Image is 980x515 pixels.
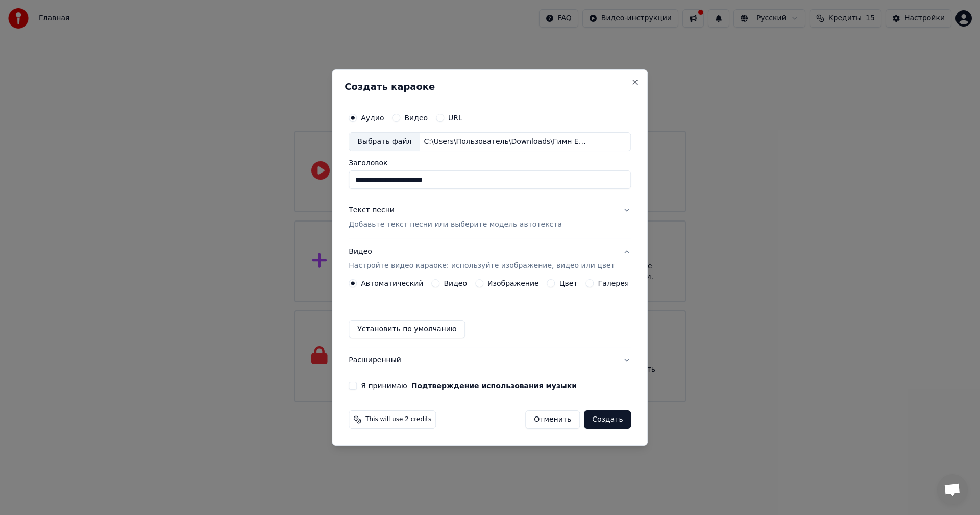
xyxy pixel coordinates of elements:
label: Аудио [361,114,384,121]
button: Я принимаю [411,382,577,389]
div: Текст песни [349,206,395,216]
div: C:\Users\Пользователь\Downloads\Гимн Единая Россия (обрез).mp3 [420,137,593,147]
p: Настройте видео караоке: используйте изображение, видео или цвет [349,261,615,271]
label: Галерея [598,280,629,287]
label: Видео [444,280,467,287]
span: This will use 2 credits [365,415,431,424]
label: Я принимаю [361,382,577,389]
button: Создать [584,410,631,429]
button: Установить по умолчанию [349,320,465,338]
label: URL [448,114,462,121]
label: Изображение [487,280,539,287]
button: Расширенный [349,347,631,374]
button: Текст песниДобавьте текст песни или выберите модель автотекста [349,198,631,238]
div: ВидеоНастройте видео караоке: используйте изображение, видео или цвет [349,279,631,347]
p: Добавьте текст песни или выберите модель автотекста [349,220,562,230]
div: Видео [349,247,615,272]
div: Выбрать файл [349,133,420,151]
label: Автоматический [361,280,423,287]
button: ВидеоНастройте видео караоке: используйте изображение, видео или цвет [349,239,631,280]
button: Отменить [525,410,580,429]
label: Видео [404,114,428,121]
label: Заголовок [349,160,631,167]
h2: Создать караоке [345,82,635,91]
label: Цвет [559,280,578,287]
